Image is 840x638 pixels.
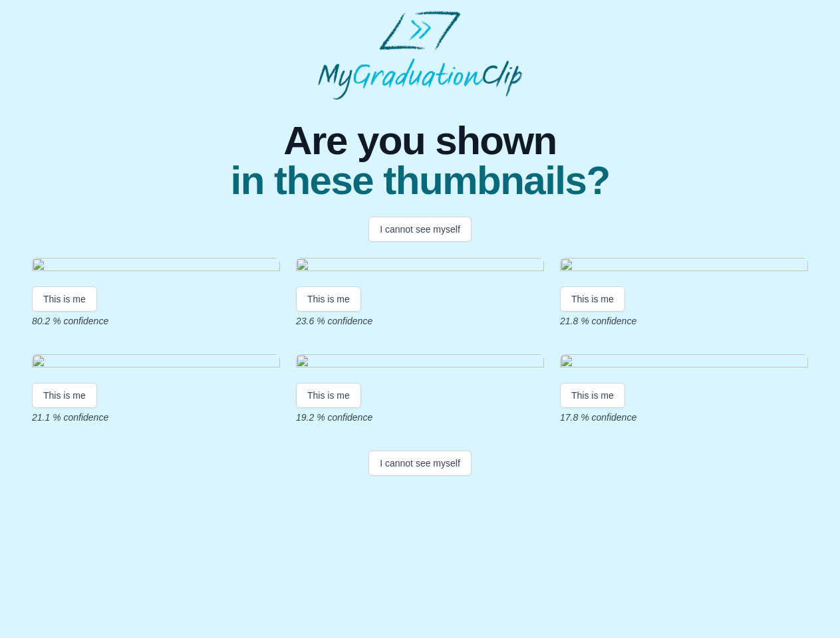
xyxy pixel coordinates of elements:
button: This is me [296,286,361,312]
p: 23.6 % confidence [296,314,544,328]
span: in these thumbnails? [230,161,609,201]
p: 21.1 % confidence [32,411,280,424]
button: This is me [32,383,97,408]
button: This is me [32,286,97,312]
button: This is me [296,383,361,408]
p: 80.2 % confidence [32,314,280,328]
img: 47b48206b20bf2da3ecfd4ba9fd909bca6483a22.gif [560,258,808,276]
button: I cannot see myself [368,217,472,242]
button: This is me [560,286,625,312]
span: Are you shown [230,121,609,161]
img: c62f7edd130c5a548261a94c6f372a8d6c6d6a18.gif [32,354,280,372]
img: c7224331fc5c4a39ca2172f3101e35af3c0d1938.gif [296,258,544,276]
img: 278244c89ca437cfa4ede81f24831494034b6df2.gif [32,258,280,276]
button: I cannot see myself [368,451,472,476]
img: a316710de9ef81dcf14e75ceba7c4bb059bbd3a1.gif [560,354,808,372]
img: MyGraduationClip [318,11,523,100]
p: 17.8 % confidence [560,411,808,424]
button: This is me [560,383,625,408]
p: 19.2 % confidence [296,411,544,424]
img: de3ff717-a1f7-4100-96ab-ee600fd11279 [296,354,544,372]
p: 21.8 % confidence [560,314,808,328]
